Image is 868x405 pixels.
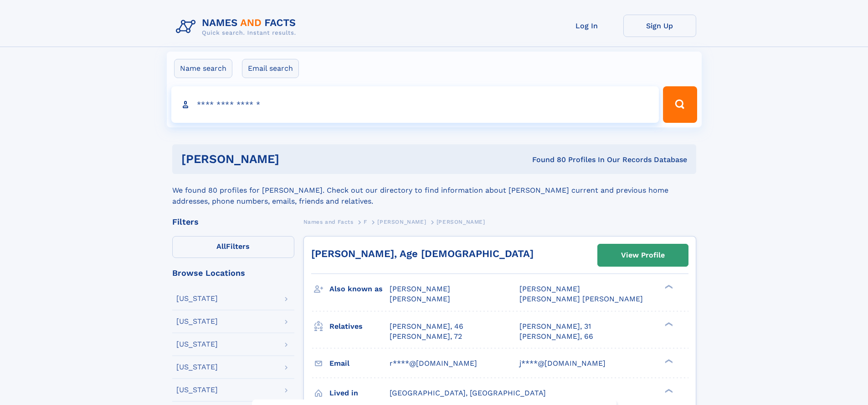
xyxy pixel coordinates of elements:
div: [US_STATE] [176,318,218,325]
div: ❯ [663,388,673,394]
a: [PERSON_NAME], 31 [519,321,591,331]
label: Filters [172,236,294,258]
div: Browse Locations [172,269,294,277]
h3: Lived in [329,385,390,401]
a: [PERSON_NAME] [377,216,426,227]
div: View Profile [621,245,665,266]
span: F [364,219,367,225]
span: [PERSON_NAME] [519,284,580,293]
a: [PERSON_NAME], 72 [390,331,462,342]
span: [PERSON_NAME] [390,295,450,303]
input: search input [171,86,659,123]
div: [US_STATE] [176,363,218,371]
a: Log In [550,15,623,37]
img: Logo Names and Facts [172,15,303,39]
span: [PERSON_NAME] [390,284,450,293]
div: [US_STATE] [176,341,218,348]
button: Search Button [663,86,697,123]
h1: [PERSON_NAME] [181,153,406,165]
span: [PERSON_NAME] [377,219,426,225]
h3: Also known as [329,281,390,297]
div: Filters [172,218,294,226]
a: Sign Up [623,15,696,37]
div: ❯ [663,284,673,290]
a: [PERSON_NAME], 66 [519,331,593,342]
span: [GEOGRAPHIC_DATA], [GEOGRAPHIC_DATA] [390,389,546,397]
div: We found 80 profiles for [PERSON_NAME]. Check out our directory to find information about [PERSON... [172,174,696,207]
a: [PERSON_NAME], 46 [390,321,463,331]
a: F [364,216,367,227]
a: [PERSON_NAME], Age [DEMOGRAPHIC_DATA] [311,248,534,259]
span: All [216,242,226,251]
div: [US_STATE] [176,295,218,302]
a: View Profile [598,244,688,266]
span: [PERSON_NAME] [437,219,485,225]
label: Name search [174,59,232,78]
div: ❯ [663,358,673,364]
div: ❯ [663,321,673,327]
h3: Email [329,356,390,371]
div: [US_STATE] [176,386,218,394]
a: Names and Facts [303,216,354,227]
label: Email search [242,59,299,78]
h3: Relatives [329,319,390,334]
div: Found 80 Profiles In Our Records Database [406,155,687,165]
span: [PERSON_NAME] [PERSON_NAME] [519,295,643,303]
